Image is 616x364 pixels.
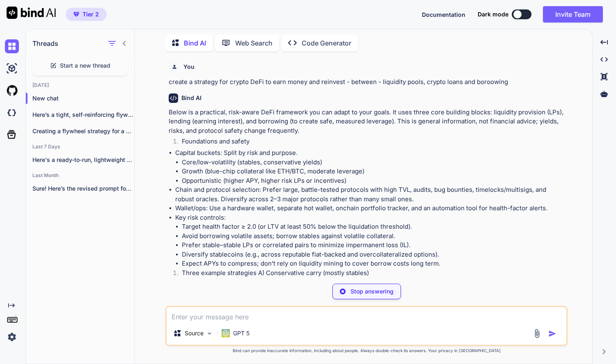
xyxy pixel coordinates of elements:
h2: Last 7 Days [26,143,134,150]
p: Sure! Here’s the revised prompt focusing solely... [32,184,134,193]
span: Dark mode [478,10,508,18]
h2: Last Month [26,172,134,179]
li: Wallet/ops: Use a hardware wallet, separate hot wallet, onchain portfolio tracker, and an automat... [175,204,566,213]
li: Three example strategies A) Conservative carry (mostly stables) [175,268,566,280]
li: Foundations and safety [175,137,566,148]
li: Key risk controls: [175,213,566,268]
h1: Threads [32,39,58,48]
p: Here’s a tight, self-reinforcing flywhee... [32,111,134,119]
img: icon [548,330,556,338]
li: Diversify stablecoins (e.g., across reputable fiat-backed and overcollateralized options). [182,250,566,259]
span: Documentation [422,11,465,18]
p: Creating a flywheel strategy for a decentralized... [32,127,134,135]
img: Pick Models [206,330,213,337]
h2: [DATE] [26,82,134,89]
p: Here's a ready-to-run, lightweight JavaScript (Node.js) starter... [32,156,134,164]
button: Documentation [422,10,465,19]
p: Below is a practical, risk-aware DeFi framework you can adapt to your goals. It uses three core b... [169,108,566,136]
button: premiumTier 2 [66,8,107,21]
p: GPT 5 [233,329,250,337]
p: Code Generator [302,38,351,48]
p: create a strategy for crypto DeFi to earn money and reinvest - between - liquidity pools, crypto ... [169,77,566,87]
p: Bind AI [184,38,206,48]
li: Target health factor ≥ 2.0 (or LTV at least 50% below the liquidation threshold). [182,222,566,232]
p: Stop answering [350,287,394,296]
img: darkCloudIdeIcon [5,106,19,120]
h6: You [183,63,195,71]
img: Bind AI [7,7,56,19]
img: attachment [532,329,542,338]
span: Start a new thread [60,61,110,70]
li: Core/low-volatility (stables, conservative yields) [182,158,566,167]
img: ai-studio [5,61,19,75]
li: Growth (blue-chip collateral like ETH/BTC, moderate leverage) [182,167,566,176]
img: chat [5,39,19,53]
p: Bind can provide inaccurate information, including about people. Always double-check its answers.... [165,348,568,354]
li: Avoid borrowing volatile assets; borrow stables against volatile collateral. [182,232,566,241]
img: githubLight [5,84,19,98]
span: Tier 2 [82,10,99,18]
li: Capital buckets: Split by risk and purpose. [175,148,566,185]
li: Opportunistic (higher APY, higher risk LPs or incentives) [182,176,566,186]
h6: Bind AI [181,94,202,102]
img: settings [5,330,19,344]
li: Expect APYs to compress; don’t rely on liquidity mining to cover borrow costs long term. [182,259,566,268]
img: premium [73,12,79,17]
li: Chain and protocol selection: Prefer large, battle-tested protocols with high TVL, audits, bug bo... [175,185,566,204]
p: New chat [32,94,134,102]
li: Prefer stable–stable LPs or correlated pairs to minimize impermanent loss (IL). [182,241,566,250]
p: Source [185,329,204,337]
p: Web Search [235,38,273,48]
img: GPT 5 [222,329,230,337]
button: Invite Team [543,6,603,23]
